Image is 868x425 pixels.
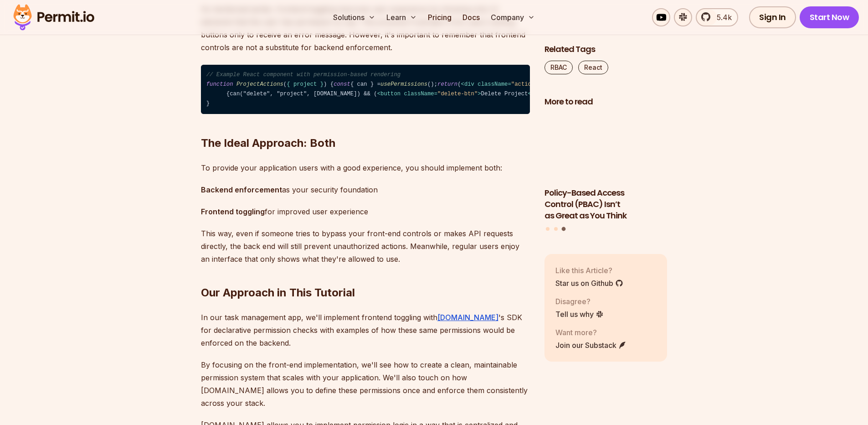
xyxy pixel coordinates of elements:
[555,296,604,307] p: Disagree?
[555,340,627,351] a: Join our Substack
[9,2,98,33] img: Permit logo
[544,113,668,233] div: Posts
[201,99,530,150] h2: The Ideal Approach: Both
[555,278,623,289] a: Star us on Github
[800,6,859,28] a: Start Now
[201,249,530,300] h2: Our Approach in This Tutorial
[578,61,608,74] a: React
[459,8,483,26] a: Docs
[206,72,401,78] span: // Example React component with permission-based rendering
[383,8,421,26] button: Learn
[404,91,434,97] span: className
[329,8,379,26] button: Solutions
[201,227,530,265] p: This way, even if someone tries to bypass your front-end controls or makes API requests directly,...
[437,313,498,322] a: [DOMAIN_NAME]
[555,265,623,276] p: Like this Article?
[424,8,455,26] a: Pricing
[544,44,668,55] h2: Related Tags
[377,91,481,97] span: < = >
[555,309,604,320] a: Tell us why
[201,205,530,218] p: for improved user experience
[554,227,558,231] button: Go to slide 2
[696,8,738,26] a: 5.4k
[555,327,627,338] p: Want more?
[206,81,233,88] span: function
[544,61,573,74] a: RBAC
[562,227,566,231] button: Go to slide 3
[464,81,474,88] span: div
[201,311,530,349] p: In our task management app, we'll implement frontend toggling with 's SDK for declarative permiss...
[334,81,350,88] span: const
[544,113,668,222] a: Policy-Based Access Control (PBAC) Isn’t as Great as You ThinkPolicy-Based Access Control (PBAC) ...
[287,81,324,88] span: { project }
[201,358,530,409] p: By focusing on the front-end implementation, we'll see how to create a clean, maintainable permis...
[544,113,668,182] img: Policy-Based Access Control (PBAC) Isn’t as Great as You Think
[437,91,478,97] span: "delete-btn"
[711,12,732,23] span: 5.4k
[749,6,796,28] a: Sign In
[201,161,530,174] p: To provide your application users with a good experience, you should implement both:
[380,91,401,97] span: button
[461,81,545,88] span: < = >
[201,207,265,216] strong: Frontend toggling
[487,8,539,26] button: Company
[236,81,283,88] span: ProjectActions
[201,183,530,196] p: as your security foundation
[528,91,558,97] span: </ >
[380,81,427,88] span: usePermissions
[478,81,508,88] span: className
[544,96,668,108] h2: More to read
[546,227,550,231] button: Go to slide 1
[201,185,282,194] strong: Backend enforcement
[201,65,530,114] code: ( ) { { can } = (); ( ); }
[544,113,668,222] li: 3 of 3
[437,81,457,88] span: return
[544,187,668,221] h3: Policy-Based Access Control (PBAC) Isn’t as Great as You Think
[511,81,541,88] span: "actions"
